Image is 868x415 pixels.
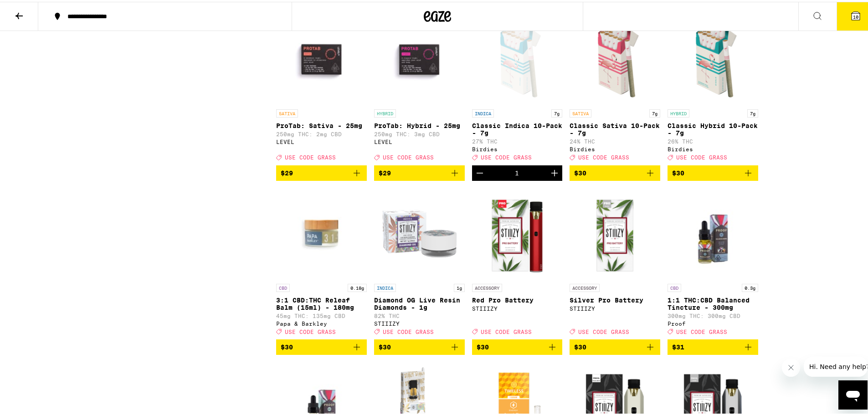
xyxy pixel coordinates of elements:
img: STIIIZY - Silver Pro Battery [570,186,660,277]
p: CBD [668,282,681,290]
p: 24% THC [570,137,660,143]
button: Add to bag [668,338,758,353]
p: INDICA [472,108,494,116]
div: LEVEL [374,137,465,143]
span: USE CODE GRASS [285,327,336,333]
button: Add to bag [570,338,660,353]
p: 1:1 THC:CBD Balanced Tincture - 300mg [668,295,758,309]
div: STIIIZY [472,304,563,310]
p: 26% THC [668,137,758,143]
p: 7g [747,108,758,116]
a: Open page for Classic Hybrid 10-Pack - 7g from Birdies [668,12,758,163]
span: $30 [281,342,293,349]
div: 1 [515,168,519,175]
img: Birdies - Classic Hybrid 10-Pack - 7g [668,12,758,103]
button: Add to bag [668,164,758,179]
span: USE CODE GRASS [481,153,532,159]
div: Papa & Barkley [276,319,367,325]
iframe: Button to launch messaging window [838,379,868,408]
a: Open page for ProTab: Sativa - 25mg from LEVEL [276,12,367,163]
span: USE CODE GRASS [285,153,336,159]
img: Birdies - Classic Sativa 10-Pack - 7g [570,12,660,103]
span: USE CODE GRASS [676,153,727,159]
button: Add to bag [276,164,367,179]
p: Classic Sativa 10-Pack - 7g [570,120,660,135]
p: 7g [649,108,660,116]
button: Add to bag [276,338,367,353]
button: Increment [547,164,562,179]
div: STIIIZY [570,304,660,310]
p: HYBRID [374,108,396,116]
p: 1g [454,282,465,290]
p: 300mg THC: 300mg CBD [668,311,758,317]
p: ProTab: Hybrid - 25mg [374,120,465,128]
span: USE CODE GRASS [481,327,532,333]
p: 7g [551,108,562,116]
div: Birdies [570,144,660,150]
span: USE CODE GRASS [578,327,629,333]
p: 0.3g [742,282,758,290]
div: Birdies [668,144,758,150]
span: USE CODE GRASS [676,327,727,333]
p: 27% THC [472,137,563,143]
p: SATIVA [276,108,298,116]
a: Open page for Classic Sativa 10-Pack - 7g from Birdies [570,12,660,163]
p: 250mg THC: 2mg CBD [276,129,367,135]
p: Silver Pro Battery [570,295,660,302]
span: $29 [281,168,293,175]
span: $29 [379,168,391,175]
p: SATIVA [570,108,591,116]
a: Open page for 1:1 THC:CBD Balanced Tincture - 300mg from Proof [668,186,758,338]
img: STIIIZY - Red Pro Battery [472,186,563,277]
span: USE CODE GRASS [383,327,434,333]
p: 3:1 CBD:THC Releaf Balm (15ml) - 180mg [276,295,367,309]
div: Birdies [472,144,563,150]
p: 45mg THC: 135mg CBD [276,311,367,317]
img: Proof - 1:1 THC:CBD Balanced Tincture - 300mg [668,186,758,277]
a: Open page for Diamond OG Live Resin Diamonds - 1g from STIIIZY [374,186,465,338]
iframe: Message from company [804,355,868,375]
img: STIIIZY - Diamond OG Live Resin Diamonds - 1g [374,186,465,277]
span: 10 [853,12,858,18]
div: LEVEL [276,137,367,143]
p: 250mg THC: 3mg CBD [374,129,465,135]
a: Open page for Silver Pro Battery from STIIIZY [570,186,660,338]
p: HYBRID [668,108,689,116]
p: 82% THC [374,311,465,317]
iframe: Close message [782,357,800,375]
span: USE CODE GRASS [383,153,434,159]
div: Proof [668,319,758,325]
button: Add to bag [374,164,465,179]
p: Red Pro Battery [472,295,563,302]
span: $30 [672,168,684,175]
p: 0.18g [348,282,367,290]
p: ProTab: Sativa - 25mg [276,120,367,128]
p: Classic Hybrid 10-Pack - 7g [668,120,758,135]
button: Add to bag [570,164,660,179]
img: Papa & Barkley - 3:1 CBD:THC Releaf Balm (15ml) - 180mg [276,186,367,277]
span: Hi. Need any help? [5,6,66,14]
p: INDICA [374,282,396,290]
button: Decrement [472,164,488,179]
p: Classic Indica 10-Pack - 7g [472,120,563,135]
div: STIIIZY [374,319,465,325]
p: Diamond OG Live Resin Diamonds - 1g [374,295,465,309]
span: $30 [477,342,489,349]
p: CBD [276,282,290,290]
a: Open page for Red Pro Battery from STIIIZY [472,186,563,338]
img: LEVEL - ProTab: Hybrid - 25mg [374,12,465,103]
span: $31 [672,342,684,349]
button: Add to bag [374,338,465,353]
p: ACCESSORY [570,282,600,290]
button: Add to bag [472,338,563,353]
span: $30 [574,168,586,175]
p: ACCESSORY [472,282,502,290]
span: USE CODE GRASS [578,153,629,159]
a: Open page for Classic Indica 10-Pack - 7g from Birdies [472,12,563,163]
a: Open page for ProTab: Hybrid - 25mg from LEVEL [374,12,465,163]
span: $30 [574,342,586,349]
a: Open page for 3:1 CBD:THC Releaf Balm (15ml) - 180mg from Papa & Barkley [276,186,367,338]
img: LEVEL - ProTab: Sativa - 25mg [276,12,367,103]
span: $30 [379,342,391,349]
